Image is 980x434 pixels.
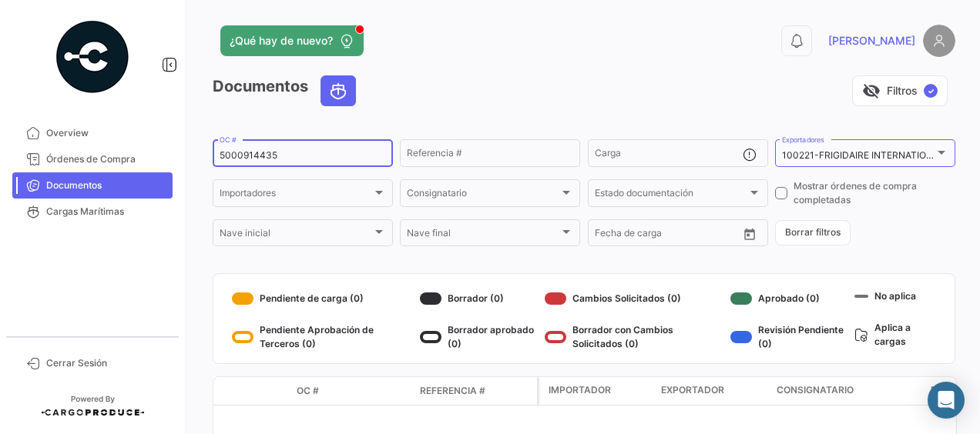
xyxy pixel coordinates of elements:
[407,190,559,201] span: Consignatario
[213,75,361,106] h3: Documentos
[220,25,364,56] button: ¿Qué hay de nuevo?
[321,76,355,105] button: Ocean
[854,318,936,351] div: Aplica a cargas
[655,377,770,405] datatable-header-cell: Exportador
[244,385,290,397] datatable-header-cell: Modo de Transporte
[232,286,414,311] div: Pendiente de carga (0)
[46,126,166,140] span: Overview
[777,383,854,397] span: Consignatario
[46,356,166,370] span: Cerrar Sesión
[730,323,848,351] div: Revisión Pendiente (0)
[414,378,537,404] datatable-header-cell: Referencia #
[545,323,724,351] div: Borrador con Cambios Solicitados (0)
[770,377,925,405] datatable-header-cell: Consignatario
[420,323,539,351] div: Borrador aprobado (0)
[928,382,965,419] div: Abrir Intercom Messenger
[220,190,372,201] span: Importadores
[46,152,166,166] span: Órdenes de Compra
[12,172,173,199] a: Documentos
[661,383,724,397] span: Exportador
[782,149,945,161] mat-select-trigger: 100221-FRIGIDAIRE INTERNATIONAL
[220,230,372,241] span: Nave inicial
[539,377,655,405] datatable-header-cell: Importador
[420,384,485,398] span: Referencia #
[854,286,936,305] div: No aplica
[232,323,414,351] div: Pendiente Aprobación de Terceros (0)
[828,33,915,48] span: [PERSON_NAME]
[775,220,851,245] button: Borrar filtros
[54,18,131,95] img: powered-by.png
[862,82,881,100] span: visibility_off
[794,179,955,207] span: Mostrar órdenes de compra completadas
[290,378,414,404] datatable-header-cell: OC #
[420,286,539,311] div: Borrador (0)
[12,199,173,225] a: Cargas Marítimas
[923,25,955,57] img: placeholder-user.png
[738,222,761,245] button: Open calendar
[46,179,166,192] span: Documentos
[46,205,166,219] span: Cargas Marítimas
[633,230,702,241] input: Hasta
[407,230,559,241] span: Nave final
[595,230,623,241] input: Desde
[297,384,319,398] span: OC #
[12,120,173,146] a: Overview
[12,146,173,172] a: Órdenes de Compra
[595,190,747,201] span: Estado documentación
[852,75,948,106] button: visibility_offFiltros✓
[545,286,724,311] div: Cambios Solicitados (0)
[230,33,333,48] span: ¿Qué hay de nuevo?
[730,286,848,311] div: Aprobado (0)
[924,84,938,98] span: ✓
[549,383,611,397] span: Importador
